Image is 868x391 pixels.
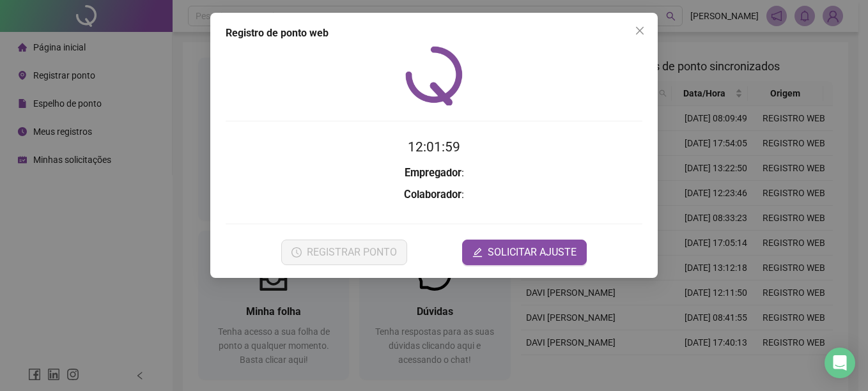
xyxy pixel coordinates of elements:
strong: Colaborador [404,188,461,201]
span: SOLICITAR AJUSTE [488,245,577,260]
button: editSOLICITAR AJUSTE [462,240,587,265]
span: edit [472,247,483,257]
h3: : [226,187,642,203]
time: 12:01:59 [408,139,460,155]
strong: Empregador [405,167,461,179]
button: Close [630,20,650,41]
img: QRPoint [405,46,463,105]
div: Open Intercom Messenger [825,348,855,378]
span: close [635,26,645,36]
h3: : [226,165,642,181]
button: REGISTRAR PONTO [281,240,407,265]
div: Registro de ponto web [226,26,642,41]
